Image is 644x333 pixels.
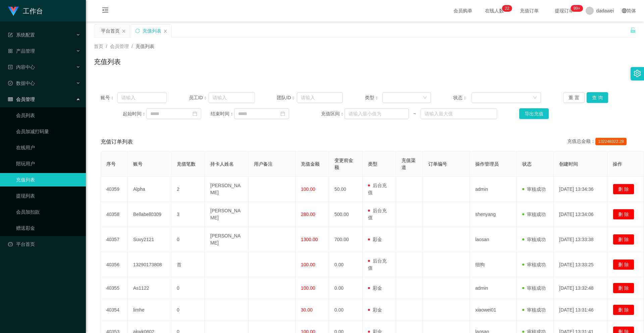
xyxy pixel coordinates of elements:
span: 首页 [94,44,103,49]
span: 后台充值 [368,208,387,220]
button: 删 除 [613,304,634,315]
td: [DATE] 13:33:25 [554,252,607,277]
span: 用户备注 [254,161,273,167]
img: logo.9652507e.png [8,7,19,16]
td: 0 [171,277,205,299]
i: 图标: global [622,8,627,13]
button: 删 除 [613,209,634,220]
span: 起始时间： [123,110,146,117]
td: [PERSON_NAME] [205,177,249,202]
i: 图标: sync [135,29,140,33]
td: shenyang [470,202,517,227]
td: 0.00 [329,299,363,321]
div: 充值总金额： [567,138,629,146]
span: 彩金 [368,237,382,242]
td: 0 [171,299,205,321]
span: 100.00 [301,262,315,267]
div: 充值列表 [143,24,161,37]
span: 充值列表 [136,44,154,49]
i: 图标: profile [8,65,13,69]
td: 2 [171,177,205,202]
td: [PERSON_NAME] [205,227,249,252]
input: 请输入 [117,92,167,103]
div: 平台首页 [101,24,120,37]
a: 充值列表 [16,173,80,186]
i: 图标: calendar [193,111,197,116]
td: [DATE] 13:31:46 [554,299,607,321]
td: 50.00 [329,177,363,202]
td: limhe [128,299,171,321]
button: 查 询 [587,92,608,103]
span: 数据中心 [8,80,35,86]
span: 账号： [101,94,117,101]
td: 40357 [101,227,128,252]
input: 请输入 [209,92,255,103]
span: 提现订单 [551,8,577,13]
span: 后台充值 [368,183,387,195]
i: 图标: setting [634,70,641,77]
i: 图标: down [533,96,537,100]
button: 删 除 [613,259,634,270]
h1: 充值列表 [94,57,121,67]
i: 图标: close [122,29,126,33]
td: laosan [470,227,517,252]
span: 团队ID： [277,94,297,101]
i: 图标: table [8,97,13,102]
span: 充值渠道 [401,158,416,170]
a: 提现列表 [16,189,80,203]
td: Suvy2121 [128,227,171,252]
i: 图标: calendar [280,111,285,116]
sup: 22 [502,5,512,12]
td: 0 [171,227,205,252]
span: 280.00 [301,212,315,217]
h1: 工作台 [23,0,43,22]
span: 变更前金额 [334,158,353,170]
span: 持卡人姓名 [210,161,234,167]
span: 操作 [613,161,622,167]
a: 陪玩用户 [16,157,80,170]
span: 类型 [368,161,377,167]
input: 请输入 [297,92,343,103]
td: admin [470,177,517,202]
i: 图标: close [163,29,167,33]
span: 员工ID： [189,94,209,101]
i: 图标: down [423,96,427,100]
button: 重 置 [563,92,585,103]
sup: 952 [571,5,583,12]
td: 0.00 [329,252,363,277]
span: 会员管理 [8,97,35,102]
span: 状态： [453,94,472,101]
span: 后台充值 [368,258,387,271]
input: 请输入最大值 [421,108,497,119]
span: 充值笔数 [177,161,196,167]
span: 产品管理 [8,48,35,54]
a: 在线用户 [16,141,80,154]
td: 首 [171,252,205,277]
span: 30.00 [301,307,313,313]
span: 审核成功 [522,186,546,192]
span: 账号 [133,161,143,167]
span: / [106,44,107,49]
span: 审核成功 [522,307,546,313]
td: 500.00 [329,202,363,227]
span: 结束时间： [211,110,234,117]
p: 2 [507,5,509,12]
input: 请输入最小值为 [344,108,409,119]
span: 类型： [365,94,382,101]
span: 审核成功 [522,262,546,267]
td: [DATE] 13:33:38 [554,227,607,252]
span: 132248322.28 [595,138,627,145]
span: 会员管理 [110,44,129,49]
span: 充值区间： [321,110,344,117]
td: 3 [171,202,205,227]
td: Alpha [128,177,171,202]
p: 2 [505,5,507,12]
span: 审核成功 [522,285,546,291]
td: [DATE] 13:34:06 [554,202,607,227]
span: / [131,44,133,49]
a: 赠送彩金 [16,221,80,235]
i: 图标: appstore-o [8,49,13,53]
span: 彩金 [368,307,382,313]
td: 40359 [101,177,128,202]
td: 40355 [101,277,128,299]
